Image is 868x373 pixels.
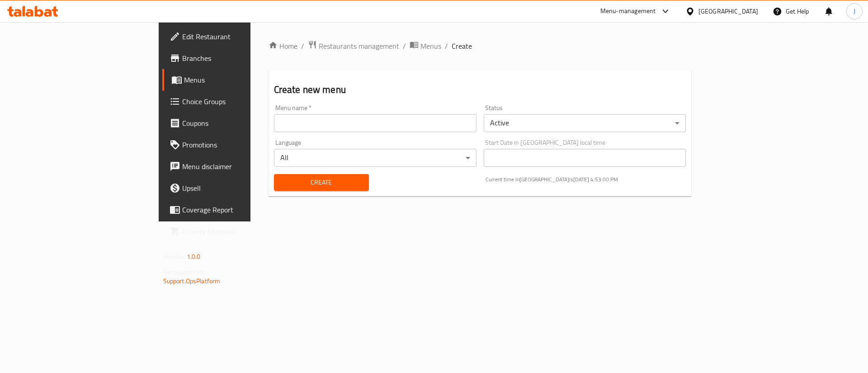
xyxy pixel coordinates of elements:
span: Choice Groups [182,96,297,107]
a: Coupons [162,112,304,134]
span: Coupons [182,118,297,129]
span: Create [452,41,472,51]
a: Restaurants management [308,40,399,52]
span: Create [281,177,362,188]
span: J [854,6,855,16]
button: Create [274,174,369,191]
div: [GEOGRAPHIC_DATA] [698,6,758,16]
li: / [445,41,448,51]
div: All [274,149,476,167]
span: Version: [163,251,185,262]
div: Menu-management [600,6,656,17]
a: Upsell [162,177,304,199]
span: Menus [184,74,297,85]
p: Current time in [GEOGRAPHIC_DATA] is [DATE] 4:53:00 PM [486,175,686,184]
span: Menu disclaimer [182,161,297,172]
a: Menu disclaimer [162,156,304,177]
span: Branches [182,53,297,64]
span: Get support on: [163,266,205,278]
span: Edit Restaurant [182,31,297,42]
a: Support.OpsPlatform [163,275,221,287]
span: Upsell [182,183,297,193]
li: / [403,41,406,51]
a: Coverage Report [162,199,304,221]
span: Coverage Report [182,204,297,215]
a: Grocery Checklist [162,221,304,242]
span: Restaurants management [319,41,399,51]
a: Edit Restaurant [162,26,304,47]
a: Menus [162,69,304,91]
span: Promotions [182,139,297,150]
span: 1.0.0 [187,251,201,262]
a: Branches [162,47,304,69]
div: Active [484,114,686,132]
input: Please enter Menu name [274,114,476,132]
h2: Create new menu [274,83,686,97]
a: Promotions [162,134,304,156]
a: Menus [410,40,441,52]
a: Choice Groups [162,91,304,112]
span: Grocery Checklist [182,226,297,237]
nav: breadcrumb [269,40,692,52]
span: Menus [420,41,441,51]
